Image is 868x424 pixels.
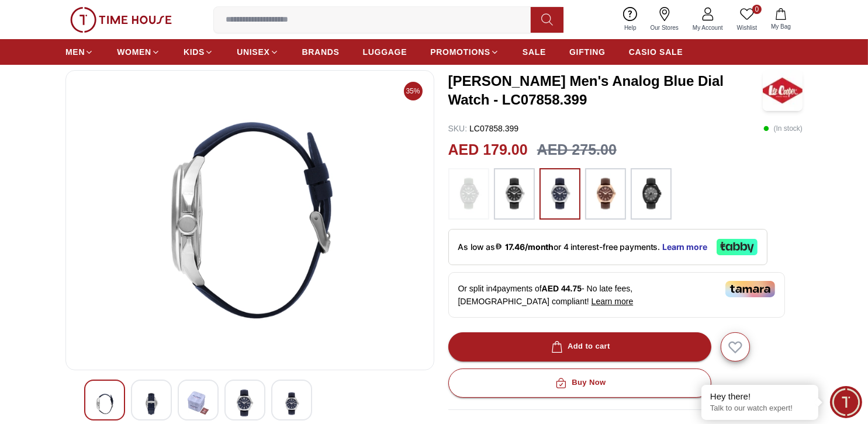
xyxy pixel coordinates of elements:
[237,46,269,58] span: UNISEX
[117,41,160,62] a: WOMEN
[75,80,424,360] img: Lee Cooper Men's Analog Green Dial Watch - LC07858.077
[644,5,686,34] a: Our Stores
[65,46,85,58] span: MEN
[448,332,711,362] button: Add to cart
[117,46,151,58] span: WOMEN
[234,390,255,416] img: Lee Cooper Men's Analog Green Dial Watch - LC07858.077
[363,46,407,58] span: LUGGAGE
[764,6,798,33] button: My Bag
[545,174,575,214] img: ...
[448,139,528,161] h2: AED 179.00
[448,124,468,133] span: SKU :
[281,390,302,418] img: Lee Cooper Men's Analog Green Dial Watch - LC07858.077
[363,41,407,62] a: LUGGAGE
[549,340,610,353] div: Add to cart
[448,123,519,134] p: LC07858.399
[752,5,762,14] span: 0
[430,46,490,58] span: PROMOTIONS
[732,23,762,32] span: Wishlist
[688,23,728,32] span: My Account
[569,46,606,58] span: GIFTING
[184,46,205,58] span: KIDS
[302,41,340,62] a: BRANDS
[537,139,617,161] h3: AED 275.00
[70,7,172,33] img: ...
[553,376,606,390] div: Buy Now
[448,272,785,318] div: Or split in 4 payments of - No late fees, [DEMOGRAPHIC_DATA] compliant!
[710,391,810,402] div: Hey there!
[763,70,803,111] img: Lee Cooper Men's Analog Blue Dial Watch - LC07858.399
[141,390,162,418] img: Lee Cooper Men's Analog Green Dial Watch - LC07858.077
[448,72,763,109] h3: [PERSON_NAME] Men's Analog Blue Dial Watch - LC07858.399
[184,41,213,62] a: KIDS
[620,23,641,32] span: Help
[830,386,862,418] div: Chat Widget
[637,174,666,214] img: ...
[617,5,644,34] a: Help
[629,46,683,58] span: CASIO SALE
[542,284,582,293] span: AED 44.75
[763,123,803,134] p: ( In stock )
[710,404,810,413] p: Talk to our watch expert!
[448,369,711,398] button: Buy Now
[188,390,209,416] img: Lee Cooper Men's Analog Green Dial Watch - LC07858.077
[302,46,340,58] span: BRANDS
[404,82,423,100] span: 35%
[766,22,796,31] span: My Bag
[725,281,775,297] img: Tamara
[629,41,683,62] a: CASIO SALE
[569,41,606,62] a: GIFTING
[94,390,115,418] img: Lee Cooper Men's Analog Green Dial Watch - LC07858.077
[454,174,483,214] img: ...
[523,46,546,58] span: SALE
[591,174,620,214] img: ...
[500,174,529,214] img: ...
[730,5,764,34] a: 0Wishlist
[430,41,499,62] a: PROMOTIONS
[523,41,546,62] a: SALE
[65,41,94,62] a: MEN
[646,23,683,32] span: Our Stores
[592,297,634,306] span: Learn more
[237,41,278,62] a: UNISEX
